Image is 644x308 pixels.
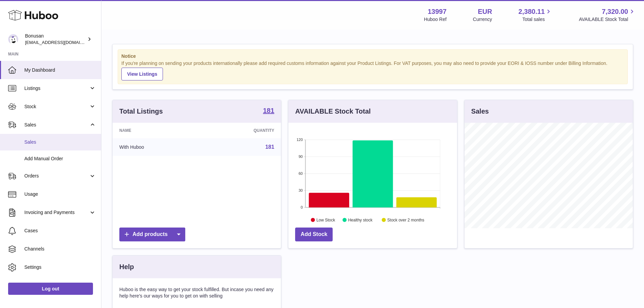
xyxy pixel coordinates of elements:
[113,138,201,156] td: With Huboo
[301,205,303,209] text: 0
[24,67,96,73] span: My Dashboard
[579,16,636,23] span: AVAILABLE Stock Total
[299,188,303,192] text: 30
[8,283,93,295] a: Log out
[121,53,624,60] strong: Notice
[519,7,545,16] span: 2,380.11
[24,264,96,270] span: Settings
[121,60,624,80] div: If you're planning on sending your products internationally please add required customs informati...
[201,123,281,138] th: Quantity
[8,34,18,44] img: internalAdmin-13997@internal.huboo.com
[24,85,89,92] span: Listings
[519,7,553,23] a: 2,380.11 Total sales
[24,209,89,216] span: Invoicing and Payments
[24,139,96,145] span: Sales
[24,173,89,179] span: Orders
[119,228,185,241] a: Add products
[121,68,163,80] a: View Listings
[471,107,489,116] h3: Sales
[387,217,424,222] text: Stock over 2 months
[113,123,201,138] th: Name
[24,156,96,162] span: Add Manual Order
[265,144,275,150] a: 181
[263,107,274,115] a: 181
[24,122,89,128] span: Sales
[522,16,552,23] span: Total sales
[295,107,371,116] h3: AVAILABLE Stock Total
[299,171,303,175] text: 60
[263,107,274,114] strong: 181
[296,138,303,142] text: 120
[25,40,99,45] span: [EMAIL_ADDRESS][DOMAIN_NAME]
[473,16,492,23] div: Currency
[119,107,163,116] h3: Total Listings
[24,191,96,197] span: Usage
[119,262,134,271] h3: Help
[24,246,96,252] span: Channels
[119,286,274,299] p: Huboo is the easy way to get your stock fulfilled. But incase you need any help here's our ways f...
[424,16,447,23] div: Huboo Ref
[602,7,628,16] span: 7,320.00
[579,7,636,23] a: 7,320.00 AVAILABLE Stock Total
[295,228,333,241] a: Add Stock
[428,7,447,16] strong: 13997
[24,228,96,234] span: Cases
[299,155,303,159] text: 90
[25,33,86,46] div: Bonusan
[348,217,373,222] text: Healthy stock
[478,7,492,16] strong: EUR
[24,103,89,110] span: Stock
[316,217,335,222] text: Low Stock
